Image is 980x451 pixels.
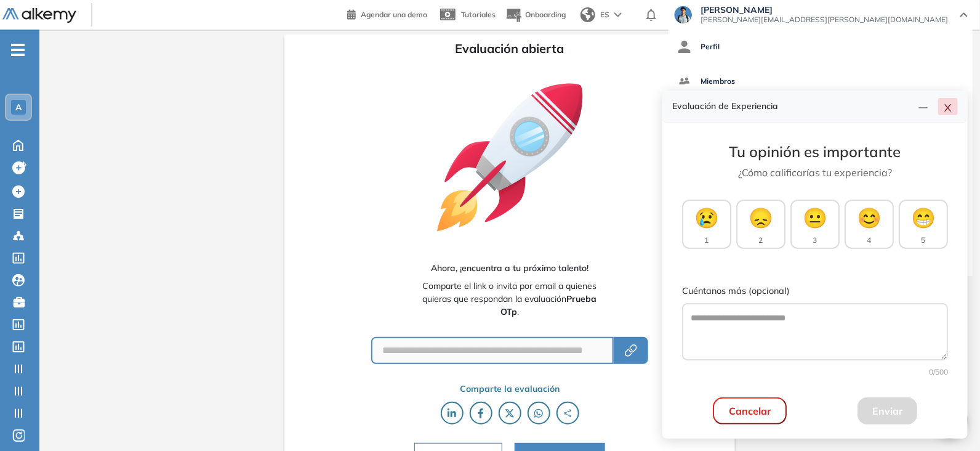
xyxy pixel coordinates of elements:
button: 😞2 [736,200,785,249]
button: Onboarding [505,2,566,28]
span: ES [600,9,609,20]
span: 4 [867,235,872,246]
h3: Tu opinión es importante [682,143,948,161]
div: 0 /500 [682,367,948,378]
a: Agendar una demo [347,6,427,21]
button: 😊4 [845,200,894,249]
img: icon [678,41,691,53]
img: Logo [2,8,76,23]
span: Evaluación abierta [456,39,564,58]
span: close [943,103,953,113]
p: ¿Cómo calificarías tu experiencia? [682,165,948,180]
span: A [15,102,22,112]
span: 1 [705,235,709,246]
span: 😐 [803,203,827,232]
span: 😁 [911,203,936,232]
span: Tutoriales [461,10,496,19]
i: - [11,49,25,51]
span: [PERSON_NAME] [701,5,948,15]
img: arrow [614,12,622,17]
span: 😢 [694,203,719,232]
button: 😢1 [682,200,731,249]
span: Comparte el link o invita por email a quienes quieras que respondan la evaluación . [422,280,596,319]
span: Miembros [701,67,735,96]
button: 😐3 [790,200,840,249]
span: 😞 [749,203,773,232]
h4: Evaluación de Experiencia [672,101,914,112]
img: world [580,7,595,22]
span: 3 [813,235,817,246]
span: Perfil [701,32,720,62]
span: Agendar una demo [361,10,427,19]
span: 😊 [857,203,882,232]
img: icon [678,75,691,87]
span: line [918,103,928,113]
button: close [938,98,958,115]
a: Miembros [678,67,963,96]
span: 2 [759,235,763,246]
span: Comparte la evaluación [460,383,560,396]
button: Enviar [857,397,917,425]
button: Cancelar [713,397,787,425]
span: [PERSON_NAME][EMAIL_ADDRESS][PERSON_NAME][DOMAIN_NAME] [701,15,948,25]
button: 😁5 [899,200,948,249]
span: Ahora, ¡encuentra a tu próximo talento! [431,262,588,275]
button: line [914,98,933,115]
a: Perfil [678,32,963,62]
span: Onboarding [525,10,566,19]
span: 5 [922,235,926,246]
label: Cuéntanos más (opcional) [682,285,948,298]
